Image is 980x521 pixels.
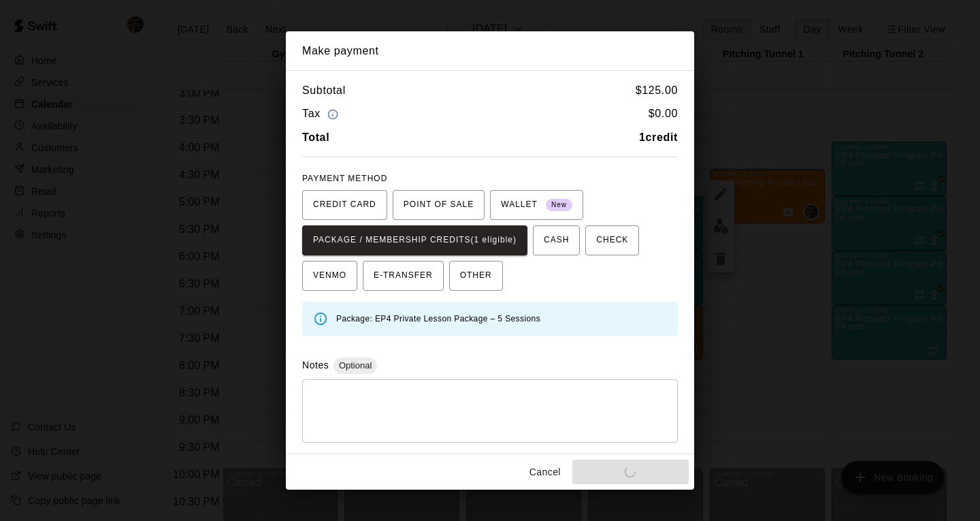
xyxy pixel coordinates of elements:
[313,194,376,216] span: CREDIT CARD
[302,225,527,255] button: PACKAGE / MEMBERSHIP CREDITS(1 eligible)
[639,131,678,143] b: 1 credit
[286,31,694,71] h2: Make payment
[546,196,572,215] span: New
[302,174,387,183] span: PAYMENT METHOD
[544,230,569,251] span: CASH
[649,105,678,123] h6: $ 0.00
[313,230,517,251] span: PACKAGE / MEMBERSHIP CREDITS (1 eligible)
[302,82,346,99] h6: Subtotal
[533,225,580,255] button: CASH
[336,314,540,323] span: Package: EP4 Private Lesson Package – 5 Sessions
[302,360,329,370] label: Notes
[333,360,377,370] span: Optional
[585,225,639,255] button: CHECK
[490,190,583,220] button: WALLET New
[404,194,474,216] span: POINT OF SALE
[449,261,503,291] button: OTHER
[460,265,492,287] span: OTHER
[523,460,567,485] button: Cancel
[636,82,678,99] h6: $ 125.00
[393,190,485,220] button: POINT OF SALE
[302,105,342,123] h6: Tax
[501,194,572,216] span: WALLET
[302,131,329,143] b: Total
[313,265,346,287] span: VENMO
[363,261,444,291] button: E-TRANSFER
[596,230,628,251] span: CHECK
[374,265,433,287] span: E-TRANSFER
[302,261,357,291] button: VENMO
[302,190,387,220] button: CREDIT CARD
